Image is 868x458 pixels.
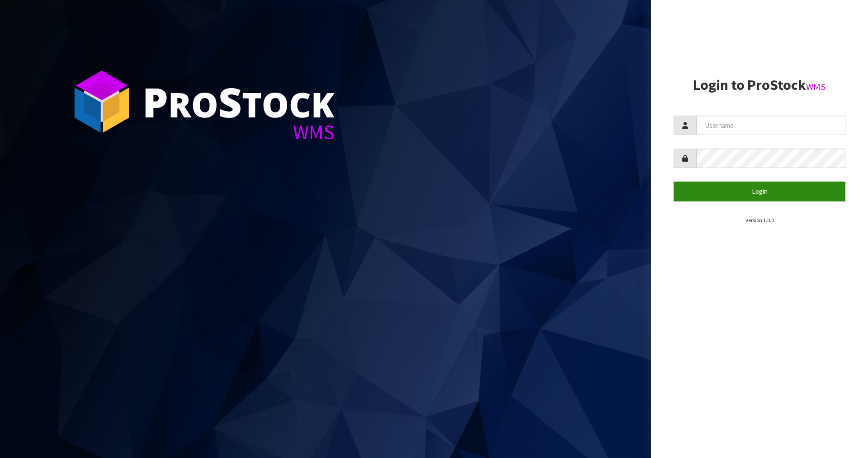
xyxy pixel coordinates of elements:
button: Login [674,182,845,201]
small: Version 1.0.0 [745,217,774,224]
span: S [218,74,242,129]
h2: Login to ProStock [674,77,845,93]
img: ProStock Cube [68,68,136,136]
small: WMS [806,81,826,93]
input: Username [696,116,845,135]
div: ro tock [142,81,335,122]
span: P [142,74,168,129]
div: WMS [142,122,335,142]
